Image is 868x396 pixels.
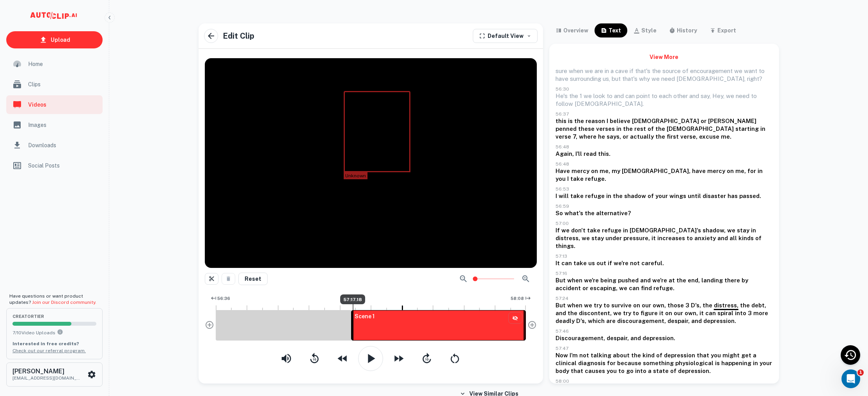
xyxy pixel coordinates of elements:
[584,150,596,157] span: read
[6,75,103,94] a: Clips
[570,193,584,199] span: take
[561,227,570,234] span: we
[759,68,765,74] span: to
[605,68,609,74] span: in
[612,75,621,82] span: but
[653,302,666,309] span: own,
[612,168,620,174] span: my
[630,68,634,74] span: if
[682,68,689,74] span: of
[556,203,773,209] p: 56:59
[12,329,96,336] p: 7 / 10 Video Uploads
[12,375,83,382] p: [EMAIL_ADDRESS][DOMAIN_NAME]
[615,68,628,74] span: cave
[223,30,254,42] h5: Edit Clip
[673,93,688,99] span: other
[588,260,595,266] span: us
[556,50,773,64] button: View More
[740,302,750,309] span: the
[573,260,587,266] span: take
[641,26,657,35] div: style
[703,302,712,309] span: the
[6,156,103,175] a: Social Posts
[667,302,684,309] span: those
[692,168,706,174] span: have
[12,348,86,353] a: Check out our referral program.
[596,125,615,132] span: verses
[598,133,605,140] span: he
[726,93,734,99] span: we
[556,220,773,227] p: 57:00
[556,93,568,99] span: He's
[703,318,736,324] span: depression.
[635,68,650,74] span: that's
[625,93,635,99] span: can
[549,23,595,37] button: overview
[694,235,716,241] span: anxiety
[590,285,618,291] span: escaping,
[614,93,624,99] span: and
[596,210,631,216] span: alternative?
[238,273,268,285] button: Reset Clip to Original Settings
[57,329,63,335] svg: You can upload 10 videos per month on the creator tier. Upgrade to upload more.
[634,125,646,132] span: rest
[556,295,773,301] p: 57:24
[623,310,631,316] span: try
[751,93,757,99] span: to
[579,310,612,316] span: discontent,
[616,125,621,132] span: in
[556,133,571,140] span: verse
[742,277,748,284] span: by
[340,295,365,304] span: 57:17.18
[633,310,639,316] span: to
[680,133,698,140] span: verse,
[614,260,628,266] span: we're
[556,175,566,182] span: you
[205,273,218,285] button: Split Scene
[648,125,654,132] span: of
[676,75,746,82] span: [DEMOGRAPHIC_DATA],
[727,168,734,174] span: on
[751,227,756,234] span: in
[631,352,641,359] span: the
[572,168,589,174] span: mercy
[473,29,538,43] button: Choose the default mode in which all your clips are displayed and formatted
[623,125,633,132] span: the
[578,125,595,132] span: these
[643,352,655,359] span: kind
[6,116,103,134] a: Images
[641,260,664,266] span: careful.
[676,277,686,284] span: the
[685,302,689,309] span: 3
[688,193,701,199] span: until
[596,260,606,266] span: out
[570,75,601,82] span: surrounding
[717,235,728,241] span: and
[591,352,611,359] span: talking
[564,210,583,216] span: what's
[556,168,570,174] span: Have
[735,168,746,174] span: me,
[556,125,577,132] span: penned
[753,310,768,316] span: more
[690,68,733,74] span: encouragement
[556,193,557,199] span: I
[753,352,756,359] span: a
[602,227,621,234] span: refuge
[580,93,582,99] span: 1
[556,270,773,276] p: 57:16
[714,302,738,309] span: distress,
[730,235,737,241] span: all
[6,95,103,114] a: Videos
[556,186,773,192] p: 56:53
[655,193,668,199] span: your
[6,55,103,73] div: Home
[569,68,583,74] span: when
[6,308,103,359] button: creatorTier7/10Video UploadsYou can upload 10 videos per month on the creator tier. Upgrade to up...
[711,352,721,359] span: you
[655,133,665,140] span: the
[747,168,756,174] span: for
[657,235,685,241] span: increases
[584,277,599,284] span: we're
[479,31,524,41] div: Default View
